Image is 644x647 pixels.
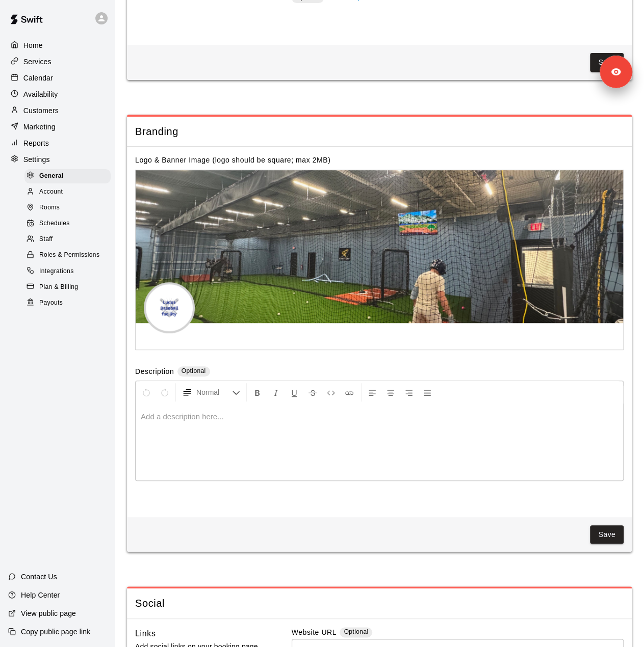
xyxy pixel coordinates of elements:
[23,138,49,148] p: Reports
[24,201,111,215] div: Rooms
[382,383,399,401] button: Center Align
[23,122,56,132] p: Marketing
[39,266,74,277] span: Integrations
[286,383,303,401] button: Format Underline
[24,279,115,295] a: Plan & Billing
[24,200,115,216] a: Rooms
[196,387,232,397] span: Normal
[135,366,174,378] label: Description
[249,383,266,401] button: Format Bold
[24,295,115,311] a: Payouts
[138,383,155,401] button: Undo
[24,168,115,184] a: General
[304,383,321,401] button: Format Strikethrough
[24,263,115,279] a: Integrations
[135,597,624,610] span: Social
[23,57,51,67] p: Services
[135,156,330,164] label: Logo & Banner Image (logo should be square; max 2MB)
[39,203,60,213] span: Rooms
[24,280,111,294] div: Plan & Billing
[135,627,156,640] h6: Links
[23,89,58,99] p: Availability
[322,383,340,401] button: Insert Code
[21,627,90,637] p: Copy public page link
[24,248,111,262] div: Roles & Permissions
[178,383,244,401] button: Formatting Options
[344,628,368,635] span: Optional
[8,70,107,86] a: Calendar
[590,525,624,544] button: Save
[267,383,285,401] button: Format Italics
[590,53,624,72] button: Save
[419,383,436,401] button: Justify Align
[21,572,57,582] p: Contact Us
[24,216,115,232] a: Schedules
[24,217,111,231] div: Schedules
[24,232,115,248] a: Staff
[8,119,107,134] a: Marketing
[292,627,337,639] label: Website URL
[8,38,107,53] a: Home
[21,590,60,600] p: Help Center
[39,187,63,197] span: Account
[156,383,173,401] button: Redo
[364,383,381,401] button: Left Align
[24,184,115,200] a: Account
[24,232,111,247] div: Staff
[24,185,111,199] div: Account
[341,383,358,401] button: Insert Link
[21,608,76,618] p: View public page
[39,282,78,292] span: Plan & Billing
[23,105,59,116] p: Customers
[39,234,53,245] span: Staff
[24,264,111,279] div: Integrations
[182,367,206,374] span: Optional
[8,136,107,151] a: Reports
[8,87,107,102] a: Availability
[39,298,63,308] span: Payouts
[8,103,107,118] a: Customers
[23,154,50,165] p: Settings
[8,54,107,69] a: Services
[8,152,107,167] a: Settings
[23,73,53,83] p: Calendar
[39,171,64,181] span: General
[135,125,624,139] span: Branding
[24,296,111,310] div: Payouts
[24,248,115,263] a: Roles & Permissions
[400,383,418,401] button: Right Align
[39,250,99,260] span: Roles & Permissions
[23,40,43,50] p: Home
[24,169,111,183] div: General
[39,219,70,229] span: Schedules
